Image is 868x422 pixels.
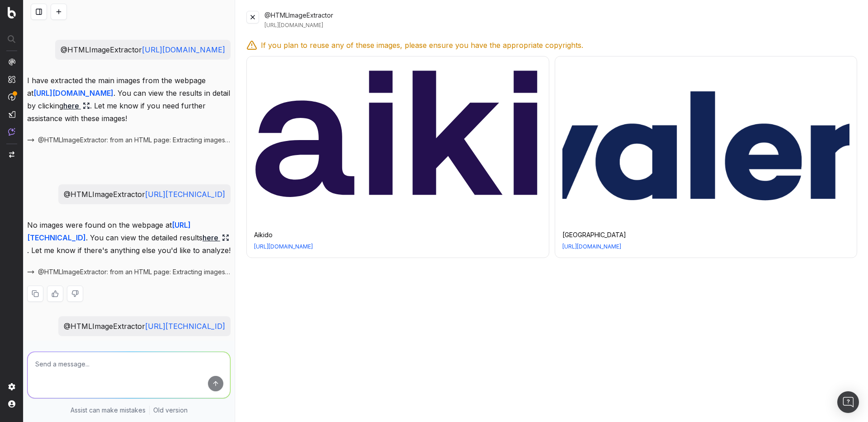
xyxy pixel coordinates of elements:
[8,75,15,83] img: Intelligence
[562,230,849,239] h3: [GEOGRAPHIC_DATA]
[254,64,541,225] img: Aikido
[264,22,857,29] div: [URL][DOMAIN_NAME]
[61,43,225,56] p: @HTMLImageExtractor
[562,243,849,250] a: [URL][DOMAIN_NAME]
[8,7,16,19] img: Botify logo
[8,400,15,408] img: My account
[254,230,541,239] h3: Aikido
[145,322,225,331] a: [URL][TECHNICAL_ID]
[203,231,229,244] a: here
[38,267,231,277] span: @HTMLImageExtractor: from an HTML page: Extracting images from [TECHNICAL_ID]/code.html
[8,383,15,390] img: Setting
[254,243,541,250] a: [URL][DOMAIN_NAME]
[8,111,15,118] img: Studio
[27,219,231,257] p: No images were found on the webpage at . You can view the detailed results . Let me know if there...
[27,136,231,145] button: @HTMLImageExtractor: from an HTML page: Extracting images from [DOMAIN_NAME]
[562,64,849,225] img: Valencia
[64,320,225,333] p: @HTMLImageExtractor
[145,190,225,199] a: [URL][TECHNICAL_ID]
[837,391,859,413] div: Open Intercom Messenger
[8,93,15,101] img: Activation
[264,11,857,29] div: @HTMLImageExtractor
[71,406,146,415] p: Assist can make mistakes
[153,406,188,415] a: Old version
[27,267,231,277] button: @HTMLImageExtractor: from an HTML page: Extracting images from [TECHNICAL_ID]/code.html
[63,99,90,112] a: here
[33,89,113,98] a: [URL][DOMAIN_NAME]
[142,45,225,54] a: [URL][DOMAIN_NAME]
[9,151,14,158] img: Switch project
[8,58,15,66] img: Analytics
[261,40,583,51] span: If you plan to reuse any of these images, please ensure you have the appropriate copyrights.
[38,136,231,145] span: @HTMLImageExtractor: from an HTML page: Extracting images from [DOMAIN_NAME]
[64,188,225,201] p: @HTMLImageExtractor
[8,128,15,136] img: Assist
[27,74,231,125] p: I have extracted the main images from the webpage at . You can view the results in detail by clic...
